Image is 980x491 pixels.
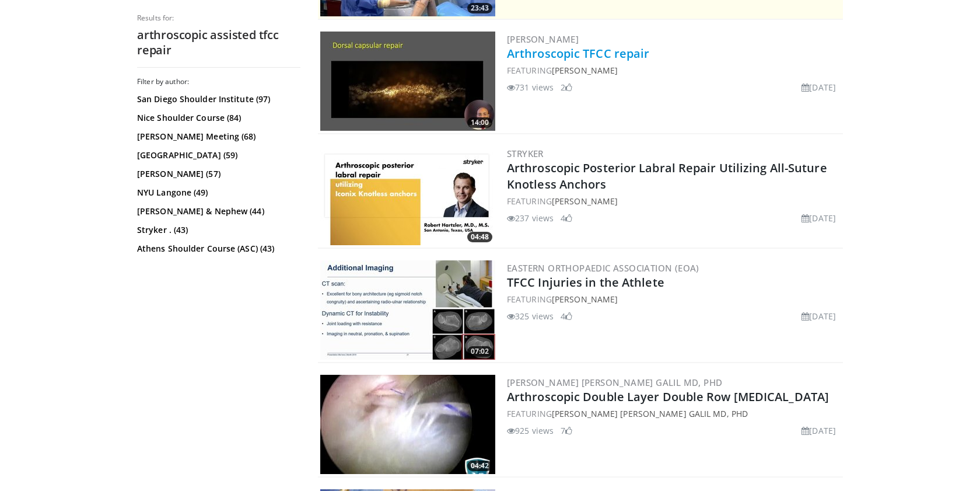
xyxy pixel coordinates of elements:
[467,117,492,128] span: 14:00
[320,146,495,245] img: d2f6a426-04ef-449f-8186-4ca5fc42937c.300x170_q85_crop-smart_upscale.jpg
[507,148,544,159] a: Stryker
[137,149,297,161] a: [GEOGRAPHIC_DATA] (59)
[507,408,841,420] div: FEATURING
[137,27,300,58] h2: arthroscopic assisted tfcc repair
[507,262,699,274] a: Eastern Orthopaedic Association (EOA)
[320,32,495,131] img: 6bfee430-745e-4bbf-b1e2-188722ced345.300x170_q85_crop-smart_upscale.jpg
[507,212,554,224] li: 237 views
[507,160,827,192] a: Arthroscopic Posterior Labral Repair Utilizing All-Suture Knotless Anchors
[507,377,722,388] a: [PERSON_NAME] [PERSON_NAME] Galil MD, PhD
[507,310,554,322] li: 325 views
[561,81,572,93] li: 2
[801,310,836,322] li: [DATE]
[801,81,836,93] li: [DATE]
[552,408,748,419] a: [PERSON_NAME] [PERSON_NAME] Galil MD, PhD
[137,13,300,23] p: Results for:
[507,46,649,61] a: Arthroscopic TFCC repair
[137,206,297,217] a: [PERSON_NAME] & Nephew (44)
[137,112,297,124] a: Nice Shoulder Course (84)
[507,293,841,305] div: FEATURING
[507,33,579,45] a: [PERSON_NAME]
[137,93,297,105] a: San Diego Shoulder Institute (97)
[467,346,492,357] span: 07:02
[507,424,554,437] li: 925 views
[137,77,300,86] h3: Filter by author:
[467,3,492,13] span: 23:43
[320,32,495,131] a: 14:00
[507,274,664,290] a: TFCC Injuries in the Athlete
[561,310,572,322] li: 4
[507,389,829,405] a: Arthroscopic Double Layer Double Row [MEDICAL_DATA]
[507,195,841,207] div: FEATURING
[320,375,495,474] a: 04:42
[561,212,572,224] li: 4
[552,294,618,305] a: [PERSON_NAME]
[801,424,836,437] li: [DATE]
[507,81,554,93] li: 731 views
[801,212,836,224] li: [DATE]
[507,64,841,76] div: FEATURING
[552,65,618,76] a: [PERSON_NAME]
[320,375,495,474] img: 4ff6b549-aaae-402d-9677-738753951e2e.300x170_q85_crop-smart_upscale.jpg
[137,131,297,142] a: [PERSON_NAME] Meeting (68)
[320,260,495,360] a: 07:02
[137,243,297,255] a: Athens Shoulder Course (ASC) (43)
[137,224,297,236] a: Stryker . (43)
[561,424,572,437] li: 7
[137,187,297,199] a: NYU Langone (49)
[552,196,618,207] a: [PERSON_NAME]
[320,146,495,245] a: 04:48
[137,168,297,180] a: [PERSON_NAME] (57)
[320,260,495,360] img: 3f6b215b-d8b8-4db7-bb9e-71b49e0c20e6.300x170_q85_crop-smart_upscale.jpg
[467,232,492,242] span: 04:48
[467,461,492,471] span: 04:42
